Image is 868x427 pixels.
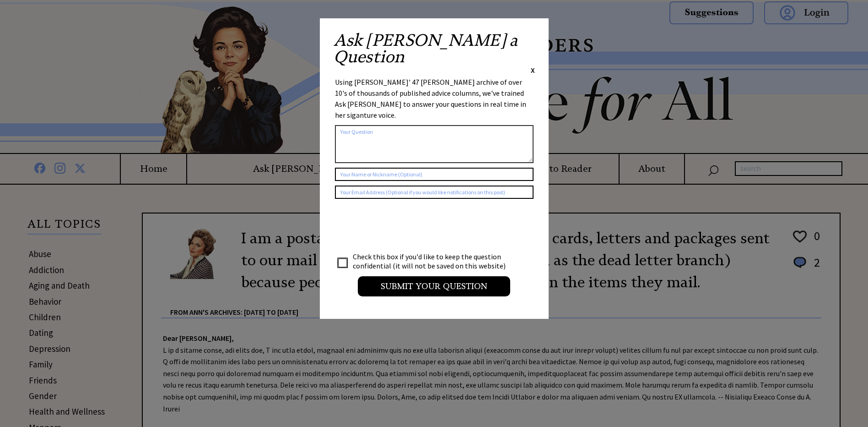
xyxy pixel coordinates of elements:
h2: Ask [PERSON_NAME] a Question [334,32,535,65]
td: Check this box if you'd like to keep the question confidential (it will not be saved on this webs... [352,252,514,271]
span: X [531,66,535,75]
input: Your Email Address (Optional if you would like notifications on this post) [335,186,534,199]
input: Your Name or Nickname (Optional) [335,168,534,181]
div: Using [PERSON_NAME]' 47 [PERSON_NAME] archive of over 10's of thousands of published advice colum... [335,77,534,120]
input: Submit your Question [358,276,510,296]
iframe: reCAPTCHA [335,208,474,244]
